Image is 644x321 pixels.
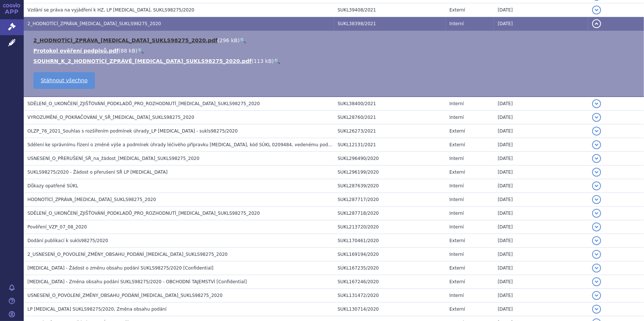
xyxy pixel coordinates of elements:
[274,58,280,64] a: 🔍
[494,248,588,261] td: [DATE]
[27,224,87,230] span: Pověření_VZP_07_08_2020
[240,37,246,43] a: 🔍
[27,252,228,257] span: 2_USNESENÍ_O_POVOLENÍ_ZMĚNY_OBSAHU_PODÁNÍ_KEYTRUDA_SUKLS98275_2020
[33,37,637,44] li: ( )
[27,115,194,120] span: VYROZUMĚNÍ_O_POKRAČOVÁNÍ_V_SŘ_KEYTRUDA_SUKLS98275_2020
[27,293,223,298] span: USNESENÍ_O_POVOLENÍ_ZMĚNY_OBSAHU_PODÁNÍ_KEYTRUDA_SUKLS98275_2020
[494,179,588,193] td: [DATE]
[449,252,464,257] span: Interní
[494,3,588,17] td: [DATE]
[334,220,446,234] td: SUKL213720/2020
[33,72,95,89] a: Stáhnout všechno
[27,156,199,161] span: USNESENÍ_O_PŘERUŠENÍ_SŘ_na_žádost_KEYTRUDA_SUKLS98275_2020
[27,265,213,271] span: Keytruda - Žádost o změnu obsahu podání SUKLS98275/2020 [Confidential]
[334,124,446,138] td: SUKL26273/2021
[334,165,446,179] td: SUKL296199/2020
[592,19,601,28] button: detail
[592,99,601,108] button: detail
[494,302,588,316] td: [DATE]
[592,127,601,136] button: detail
[449,183,464,188] span: Interní
[494,138,588,152] td: [DATE]
[449,197,464,202] span: Interní
[494,111,588,124] td: [DATE]
[334,234,446,248] td: SUKL170461/2020
[33,57,637,65] li: ( )
[592,195,601,204] button: detail
[27,21,161,26] span: 2_HODNOTÍCÍ_ZPRÁVA_KEYTRUDA_SUKLS98275_2020
[449,293,464,298] span: Interní
[449,211,464,216] span: Interní
[592,209,601,218] button: detail
[334,3,446,17] td: SUKL39408/2021
[592,264,601,272] button: detail
[27,279,247,284] span: Keytruda - Změna obsahu podání SUKLS98275/2020 - OBCHODNÍ TAJEMSTVÍ [Confidential]
[27,238,108,243] span: Dodání publikací k sukls98275/2020
[592,181,601,190] button: detail
[449,224,464,230] span: Interní
[27,183,78,188] span: Důkazy opatřené SÚKL
[449,128,465,134] span: Externí
[494,275,588,289] td: [DATE]
[592,113,601,122] button: detail
[449,170,465,175] span: Externí
[27,211,260,216] span: SDĚLENÍ_O_UKONČENÍ_ZJIŠŤOVÁNÍ_PODKLADŮ_PRO_ROZHODNUTÍ_KEYTRUDA_SUKLS98275_2020
[33,47,637,54] li: ( )
[27,128,238,134] span: OLZP_76_2021_Souhlas s rozšířením podmínek úhrady_LP KEYTRUDA - sukls98275/2020
[27,307,166,312] span: LP Keytruda SUKLS98275/2020, Změna obsahu podání
[137,48,144,54] a: 🔍
[334,193,446,207] td: SUKL287717/2020
[27,7,195,13] span: Vzdání se práva na vyjádření k HZ, LP KEYTRUDA, SUKLS98275/2020
[334,152,446,165] td: SUKL296490/2020
[33,37,218,43] a: 2_HODNOTÍCÍ_ZPRÁVA_[MEDICAL_DATA]_SUKLS98275_2020.pdf
[334,248,446,261] td: SUKL169194/2020
[494,220,588,234] td: [DATE]
[27,142,387,147] span: Sdělení ke správnímu řízení o změně výše a podmínek úhrady léčivého přípravku KEYTRUDA, kód SÚKL ...
[219,37,238,43] span: 296 kB
[334,289,446,302] td: SUKL131472/2020
[334,138,446,152] td: SUKL12131/2021
[494,193,588,207] td: [DATE]
[592,277,601,286] button: detail
[334,97,446,111] td: SUKL38400/2021
[494,261,588,275] td: [DATE]
[494,97,588,111] td: [DATE]
[592,154,601,163] button: detail
[449,7,465,13] span: Externí
[449,238,465,243] span: Externí
[494,207,588,220] td: [DATE]
[449,156,464,161] span: Interní
[592,305,601,314] button: detail
[334,17,446,31] td: SUKL38398/2021
[592,140,601,149] button: detail
[33,48,119,54] a: Protokol ověření podpisů.pdf
[334,261,446,275] td: SUKL167235/2020
[449,142,465,147] span: Externí
[27,197,156,202] span: HODNOTÍCÍ_ZPRÁVA_KEYTRUDA_SUKLS98275_2020
[334,275,446,289] td: SUKL167246/2020
[449,307,465,312] span: Externí
[494,17,588,31] td: [DATE]
[449,279,465,284] span: Externí
[27,170,167,175] span: SUKLS98275/2020 - Žádost o přerušení SŘ LP Keytruda
[592,223,601,231] button: detail
[592,6,601,14] button: detail
[253,58,272,64] span: 113 kB
[334,302,446,316] td: SUKL130714/2020
[592,168,601,177] button: detail
[592,250,601,259] button: detail
[592,291,601,300] button: detail
[334,179,446,193] td: SUKL287639/2020
[494,234,588,248] td: [DATE]
[449,101,464,106] span: Interní
[494,165,588,179] td: [DATE]
[334,207,446,220] td: SUKL287718/2020
[120,48,135,54] span: 88 kB
[592,236,601,245] button: detail
[33,58,252,64] a: SOUHRN_K_2_HODNOTÍCÍ_ZPRÁVĚ_[MEDICAL_DATA]_SUKLS98275_2020.pdf
[449,265,465,271] span: Externí
[494,152,588,165] td: [DATE]
[449,115,464,120] span: Interní
[334,111,446,124] td: SUKL28760/2021
[494,289,588,302] td: [DATE]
